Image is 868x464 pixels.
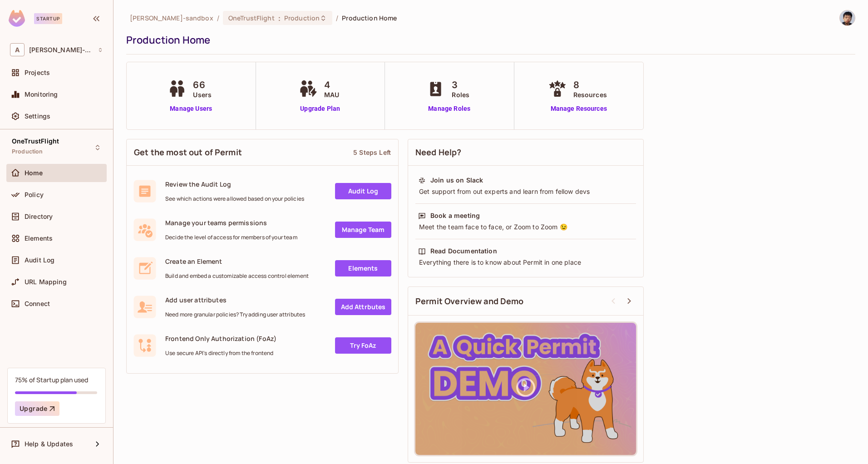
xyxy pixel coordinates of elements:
span: 66 [193,78,212,92]
span: Policy [25,191,44,198]
div: Production Home [126,33,851,47]
span: Roles [452,90,469,99]
span: Decide the level of access for members of your team [165,234,297,241]
span: OneTrustFlight [228,14,275,22]
span: Monitoring [25,91,58,98]
span: Home [25,169,43,177]
a: Audit Log [335,183,391,199]
span: 4 [324,78,339,92]
span: MAU [324,90,339,99]
button: Upgrade [15,401,59,416]
span: Add user attributes [165,296,305,304]
span: Production Home [342,14,397,22]
span: Frontend Only Authorization (FoAz) [165,334,276,343]
div: Read Documentation [430,247,497,256]
span: Help & Updates [25,440,73,448]
span: Audit Log [25,257,54,264]
span: Directory [25,213,53,220]
span: Projects [25,69,50,76]
div: Startup [34,13,62,24]
div: Join us on Slack [430,176,483,185]
span: Connect [25,300,50,307]
a: Elements [335,260,391,276]
a: Manage Resources [546,104,612,114]
span: Production [12,148,43,155]
span: Production [284,14,320,22]
li: / [217,14,219,22]
span: Workspace: alex-trustflight-sandbox [29,46,93,54]
span: Settings [25,113,50,120]
a: Manage Roles [424,104,474,114]
a: Manage Users [166,104,216,114]
span: 3 [452,78,469,92]
a: Try FoAz [335,337,391,354]
span: Need more granular policies? Try adding user attributes [165,311,305,318]
div: Book a meeting [430,211,480,220]
span: Use secure API's directly from the frontend [165,350,276,357]
div: Meet the team face to face, or Zoom to Zoom 😉 [418,222,633,232]
span: 8 [573,78,607,92]
span: the active workspace [130,14,213,22]
span: Create an Element [165,257,309,266]
a: Upgrade Plan [297,104,344,114]
span: URL Mapping [25,278,67,286]
img: SReyMgAAAABJRU5ErkJggg== [9,10,25,27]
span: : [278,15,281,22]
div: 75% of Startup plan used [15,375,88,384]
span: Review the Audit Log [165,180,304,188]
img: Alexander Ip [840,10,855,25]
span: A [10,43,25,56]
div: 5 Steps Left [353,148,391,157]
span: Permit Overview and Demo [415,296,524,307]
span: OneTrustFlight [12,138,59,145]
span: Get the most out of Permit [134,147,242,158]
span: Need Help? [415,147,462,158]
li: / [336,14,338,22]
span: Resources [573,90,607,99]
div: Everything there is to know about Permit in one place [418,258,633,267]
span: Manage your teams permissions [165,218,297,227]
span: See which actions were allowed based on your policies [165,195,304,202]
a: Manage Team [335,222,391,238]
a: Add Attrbutes [335,299,391,315]
span: Build and embed a customizable access control element [165,272,309,280]
span: Users [193,90,212,99]
span: Elements [25,235,53,242]
div: Get support from out experts and learn from fellow devs [418,187,633,196]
